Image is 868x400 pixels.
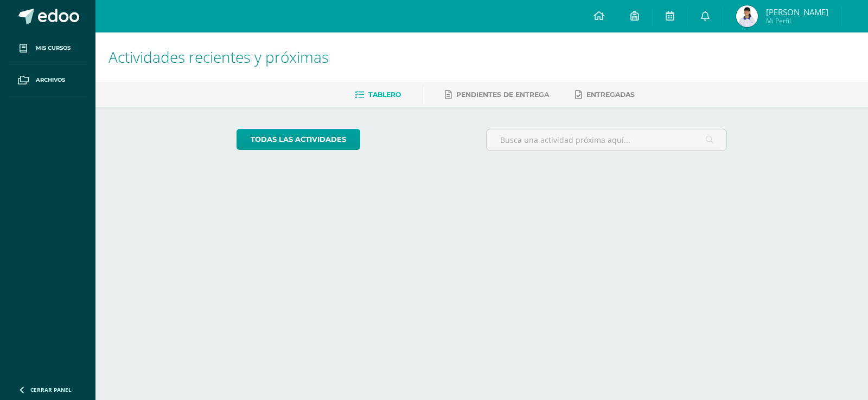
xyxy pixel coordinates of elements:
span: Entregadas [586,90,635,99]
a: Archivos [9,64,87,96]
a: todas las Actividades [237,129,360,150]
a: Tablero [355,86,401,103]
span: Cerrar panel [30,386,72,394]
a: Mis cursos [9,32,87,64]
span: Actividades recientes y próximas [108,47,329,67]
span: [PERSON_NAME] [766,6,828,17]
input: Busca una actividad próxima aquí... [487,129,727,150]
span: Archivos [36,76,65,84]
a: Entregadas [575,86,635,103]
span: Pendientes de entrega [456,90,549,99]
a: Pendientes de entrega [445,86,549,103]
img: a870b3e5c06432351c4097df98eac26b.png [736,5,758,27]
span: Tablero [368,90,401,99]
span: Mis cursos [36,44,71,53]
span: Mi Perfil [766,16,828,25]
